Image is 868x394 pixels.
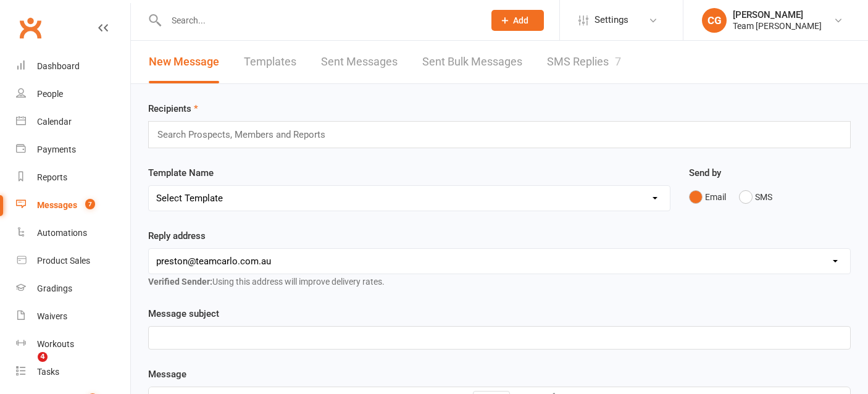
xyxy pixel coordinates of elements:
div: 7 [615,55,621,68]
a: Sent Messages [321,41,398,83]
a: Gradings [16,275,130,303]
label: Recipients [148,101,198,116]
div: Gradings [37,283,72,293]
a: Sent Bulk Messages [422,41,522,83]
a: Payments [16,136,130,164]
div: CG [702,8,727,33]
a: SMS Replies7 [547,41,621,83]
div: Team [PERSON_NAME] [733,20,822,31]
div: Product Sales [37,256,90,266]
label: Send by [689,166,721,180]
div: Reports [37,172,67,182]
a: New Message [149,41,219,83]
button: Add [491,10,544,31]
a: Waivers [16,303,130,330]
strong: Verified Sender: [148,277,212,287]
a: Templates [244,41,296,83]
input: Search Prospects, Members and Reports [156,127,337,143]
button: SMS [739,185,772,209]
span: 4 [38,352,48,362]
label: Reply address [148,228,206,243]
a: Calendar [16,108,130,136]
span: Using this address will improve delivery rates. [148,277,385,287]
a: Automations [16,219,130,247]
a: Messages 7 [16,191,130,219]
a: Workouts [16,330,130,358]
div: Calendar [37,117,72,127]
div: Dashboard [37,61,80,71]
div: People [37,89,63,99]
div: Payments [37,145,76,154]
div: Tasks [37,367,59,377]
div: Workouts [37,339,74,349]
span: Add [513,15,528,25]
a: People [16,80,130,108]
span: 7 [85,199,95,209]
span: Settings [595,6,628,34]
label: Template Name [148,166,214,180]
label: Message [148,367,186,382]
a: Clubworx [15,12,46,43]
div: [PERSON_NAME] [733,9,822,20]
a: Product Sales [16,247,130,275]
label: Message subject [148,306,219,321]
div: Waivers [37,311,67,321]
button: Email [689,185,726,209]
div: Automations [37,228,87,238]
a: Dashboard [16,52,130,80]
a: Reports [16,164,130,191]
a: Tasks [16,358,130,386]
div: Messages [37,200,77,210]
input: Search... [162,12,475,29]
iframe: Intercom live chat [12,352,42,382]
